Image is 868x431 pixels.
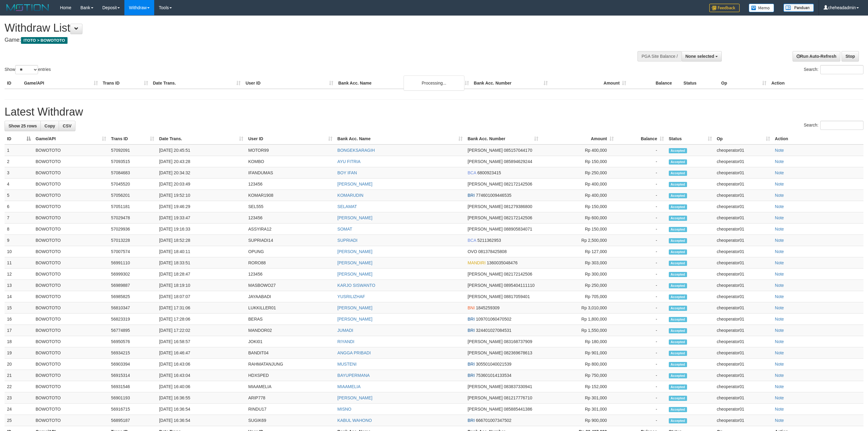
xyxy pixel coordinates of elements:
[550,78,629,89] th: Amount
[33,257,109,269] td: BOWOTOTO
[541,179,616,190] td: Rp 400,000
[246,257,335,269] td: RORO88
[337,215,372,220] a: [PERSON_NAME]
[157,235,246,246] td: [DATE] 18:52:28
[109,246,157,257] td: 57007574
[5,179,33,190] td: 4
[22,78,100,89] th: Game/API
[5,156,33,167] td: 2
[5,224,33,235] td: 8
[541,325,616,336] td: Rp 1,550,000
[5,291,33,302] td: 14
[467,317,474,322] span: BRI
[487,260,518,265] span: Copy 1360035048476 to clipboard
[669,159,687,165] span: Accepted
[669,148,687,153] span: Accepted
[775,373,784,378] a: Note
[157,291,246,302] td: [DATE] 18:07:07
[467,193,474,198] span: BRI
[775,283,784,288] a: Note
[337,238,357,243] a: SUPRIADI
[33,224,109,235] td: BOWOTOTO
[157,246,246,257] td: [DATE] 18:40:11
[100,78,151,89] th: Trans ID
[669,328,687,333] span: Accepted
[775,418,784,423] a: Note
[109,235,157,246] td: 57013228
[157,201,246,212] td: [DATE] 19:46:29
[504,283,535,288] span: Copy 0895404111110 to clipboard
[33,246,109,257] td: BOWOTOTO
[109,257,157,269] td: 56991110
[157,314,246,325] td: [DATE] 17:28:06
[109,179,157,190] td: 57045520
[669,227,687,232] span: Accepted
[476,193,512,198] span: Copy 774601009446535 to clipboard
[246,212,335,224] td: 123456
[541,167,616,179] td: Rp 250,000
[669,317,687,322] span: Accepted
[33,144,109,156] td: BOWOTOTO
[337,260,372,265] a: [PERSON_NAME]
[246,280,335,291] td: MASBOWO27
[33,133,109,144] th: Game/API: activate to sort column ascending
[820,65,863,74] input: Search:
[804,121,863,130] label: Search:
[467,260,485,265] span: MANDIRI
[775,204,784,209] a: Note
[337,328,353,333] a: JUMADI
[775,384,784,389] a: Note
[157,156,246,167] td: [DATE] 20:43:28
[337,204,357,209] a: SELAMAT
[33,212,109,224] td: BOWOTOTO
[404,75,464,91] div: Processing...
[40,121,59,131] a: Copy
[33,302,109,314] td: BOWOTOTO
[541,212,616,224] td: Rp 600,000
[109,269,157,280] td: 56999302
[669,261,687,266] span: Accepted
[478,249,507,254] span: Copy 081378425808 to clipboard
[749,4,774,12] img: Button%20Memo.svg
[467,182,502,186] span: [PERSON_NAME]
[616,190,666,201] td: -
[775,407,784,412] a: Note
[541,291,616,302] td: Rp 705,000
[5,190,33,201] td: 5
[465,133,540,144] th: Bank Acc. Number: activate to sort column ascending
[775,193,784,198] a: Note
[109,280,157,291] td: 56989887
[5,280,33,291] td: 13
[21,37,68,44] span: ITOTO > BOWOTOTO
[471,78,550,89] th: Bank Acc. Number
[669,283,687,288] span: Accepted
[477,170,501,175] span: Copy 6800923415 to clipboard
[157,325,246,336] td: [DATE] 17:22:02
[476,317,512,322] span: Copy 109701060470502 to clipboard
[669,272,687,277] span: Accepted
[775,328,784,333] a: Note
[246,224,335,235] td: ASSYIRA12
[820,121,863,130] input: Search:
[109,291,157,302] td: 56985825
[686,54,714,59] span: None selected
[467,238,476,243] span: BCA
[337,339,354,344] a: RIYANDI
[33,291,109,302] td: BOWOTOTO
[669,339,687,345] span: Accepted
[504,204,532,209] span: Copy 081279386800 to clipboard
[616,144,666,156] td: -
[467,283,502,288] span: [PERSON_NAME]
[666,133,714,144] th: Status: activate to sort column ascending
[246,336,335,347] td: JOKI01
[714,325,773,336] td: cheoperator01
[59,121,75,131] a: CSV
[504,339,532,344] span: Copy 083168737909 to clipboard
[5,314,33,325] td: 16
[541,156,616,167] td: Rp 150,000
[714,190,773,201] td: cheoperator01
[775,272,784,276] a: Note
[541,144,616,156] td: Rp 400,000
[5,133,33,144] th: ID: activate to sort column descending
[616,325,666,336] td: -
